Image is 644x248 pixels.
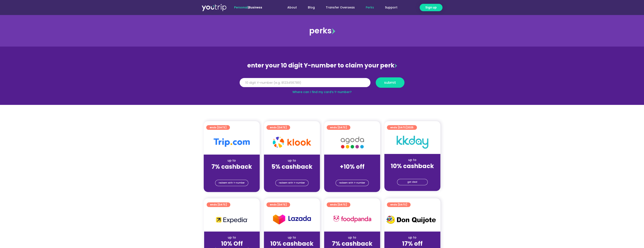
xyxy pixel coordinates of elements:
[387,125,417,130] a: ends [DATE]2025
[330,202,347,207] span: ends [DATE]
[266,202,290,207] a: ends [DATE]
[407,179,417,185] span: get deal
[282,4,302,11] a: About
[267,171,317,175] div: (for stays only)
[379,4,403,11] a: Support
[266,125,290,130] a: ends [DATE]
[270,240,314,248] strong: 10% cashback
[390,202,407,207] span: ends [DATE]
[388,235,437,240] div: up to
[348,158,356,163] span: up to
[240,77,404,91] form: Y Number
[397,179,428,185] a: get deal
[207,235,256,240] div: up to
[270,125,287,130] span: ends [DATE]
[425,5,437,10] span: Sign up
[388,170,437,174] div: (for stays only)
[327,125,350,130] a: ends [DATE]
[327,235,377,240] div: up to
[274,4,403,11] nav: Menu
[302,4,320,11] a: Blog
[210,202,227,207] span: ends [DATE]
[376,77,404,88] button: submit
[215,180,248,186] a: redeem with Y-number
[340,163,364,171] strong: +10% off
[336,180,369,186] a: redeem with Y-number
[339,180,365,186] span: redeem with Y-number
[240,78,370,87] input: 10 digit Y-number (e.g. 8123456789)
[391,162,434,170] strong: 10% cashback
[206,125,230,130] a: ends [DATE]
[207,171,256,175] div: (for stays only)
[272,163,312,171] strong: 5% cashback
[390,125,413,130] span: ends [DATE]
[275,180,308,186] a: redeem with Y-number
[267,158,317,163] div: up to
[279,180,305,186] span: redeem with Y-number
[402,240,423,248] strong: 17% off
[211,163,252,171] strong: 7% cashback
[384,81,396,84] span: submit
[330,125,347,130] span: ends [DATE]
[327,171,377,175] div: (for stays only)
[249,5,262,10] a: Business
[234,5,248,10] span: Personal
[207,158,256,163] div: up to
[221,240,243,248] strong: 10% Off
[267,235,317,240] div: up to
[388,158,437,162] div: up to
[327,202,350,207] a: ends [DATE]
[420,4,442,11] a: Sign up
[332,240,372,248] strong: 7% cashback
[210,125,226,130] span: ends [DATE]
[270,202,287,207] span: ends [DATE]
[207,202,230,207] a: ends [DATE]
[407,126,413,129] span: 2025
[320,4,360,11] a: Transfer Overseas
[219,180,245,186] span: redeem with Y-number
[237,60,407,71] div: enter your 10 digit Y-number to claim your perk
[234,5,262,10] span: |
[360,4,379,11] a: Perks
[387,202,411,207] a: ends [DATE]
[292,90,352,94] a: Where can I find my card’s Y-number?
